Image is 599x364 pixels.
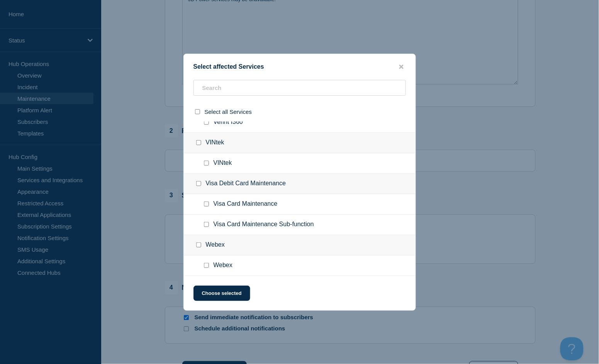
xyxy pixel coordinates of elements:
span: Verint I360 [214,119,243,126]
input: Search [193,80,406,96]
input: VINtek checkbox [196,140,201,145]
span: VINtek [214,159,232,167]
div: Webex [184,235,416,256]
span: Select all Services [205,108,252,115]
div: VINtek [184,133,416,153]
button: close button [397,63,406,71]
input: Visa Debit Card Maintenance checkbox [196,181,201,186]
span: Webex [214,262,233,269]
input: Webex checkbox [196,242,201,247]
input: select all checkbox [195,109,200,114]
span: Visa Card Maintenance Sub-function [214,221,314,229]
div: Select affected Services [184,63,416,71]
div: Visa Debit Card Maintenance [184,174,416,194]
span: Visa Card Maintenance [214,200,278,208]
input: Visa Card Maintenance Sub-function checkbox [204,222,209,227]
button: Choose selected [193,286,250,301]
input: Webex checkbox [204,263,209,268]
input: Verint I360 checkbox [204,120,209,125]
input: VINtek checkbox [204,161,209,166]
input: Visa Card Maintenance checkbox [204,201,209,207]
